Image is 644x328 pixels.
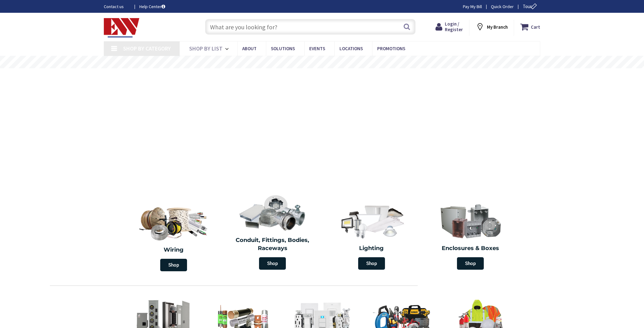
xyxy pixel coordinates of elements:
div: My Branch [476,21,508,32]
input: What are you looking for? [205,19,416,35]
a: Conduit, Fittings, Bodies, Raceways Shop [225,191,321,273]
a: Enclosures & Boxes Shop [423,200,519,273]
span: About [242,46,257,51]
img: Electrical Wholesalers, Inc. [104,18,139,37]
h2: Conduit, Fittings, Bodies, Raceways [228,236,318,252]
a: Lighting Shop [324,200,420,273]
strong: My Branch [487,24,508,30]
span: Solutions [271,46,295,51]
span: Events [309,46,325,51]
span: Tour [523,3,539,9]
span: Shop [160,259,187,271]
a: Wiring Shop [124,200,223,274]
span: Shop [358,257,385,270]
span: Shop [457,257,484,270]
span: Shop By List [189,45,223,52]
strong: Cart [531,21,540,32]
a: Contact us [104,3,129,10]
h2: Lighting [327,244,416,253]
a: Login / Register [435,21,463,32]
a: Quick Order [491,3,514,10]
span: Locations [339,46,363,51]
span: Shop By Category [123,45,171,52]
span: Login / Register [445,21,463,32]
a: Pay My Bill [463,3,482,10]
h2: Wiring [127,246,220,254]
span: Shop [259,257,286,270]
span: Promotions [377,46,405,51]
a: Help Center [139,3,165,10]
a: Cart [520,21,540,32]
rs-layer: Free Same Day Pickup at 19 Locations [265,59,379,66]
h2: Enclosures & Boxes [426,244,516,253]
